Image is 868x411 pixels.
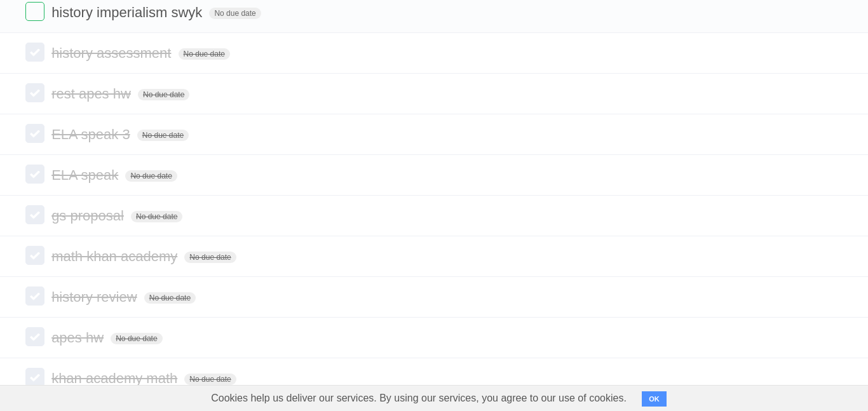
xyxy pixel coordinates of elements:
[51,45,174,61] span: history assessment
[51,86,134,102] span: rest apes hw
[51,248,180,264] span: math khan academy
[25,124,44,143] label: Done
[25,246,44,265] label: Done
[25,165,44,184] label: Done
[51,289,140,305] span: history review
[51,330,107,346] span: apes hw
[51,4,205,20] span: history imperialism swyk
[184,252,236,263] span: No due date
[209,8,261,19] span: No due date
[25,368,44,387] label: Done
[25,286,44,306] label: Done
[137,130,189,141] span: No due date
[25,2,44,21] label: Done
[25,327,44,346] label: Done
[25,43,44,62] label: Done
[51,208,127,224] span: gs proposal
[51,370,180,386] span: khan academy math
[198,386,639,411] span: Cookies help us deliver our services. By using our services, you agree to our use of cookies.
[51,167,121,183] span: ELA speak
[125,170,177,182] span: No due date
[144,292,196,304] span: No due date
[25,83,44,102] label: Done
[138,89,189,100] span: No due date
[51,126,133,142] span: ELA speak 3
[111,333,162,344] span: No due date
[25,205,44,224] label: Done
[179,48,230,60] span: No due date
[642,391,667,407] button: OK
[131,211,182,222] span: No due date
[184,374,236,385] span: No due date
